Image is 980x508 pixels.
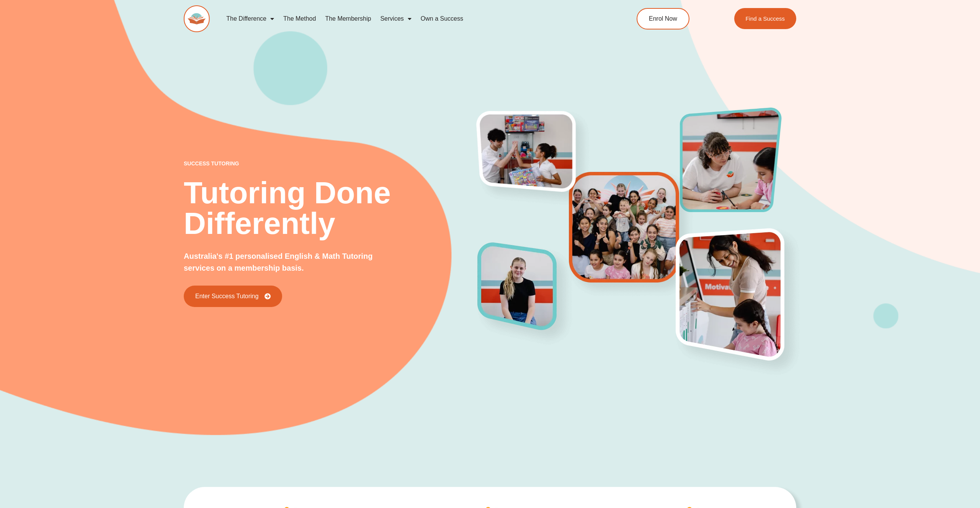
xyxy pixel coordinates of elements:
a: Enrol Now [637,8,689,29]
a: The Membership [320,10,376,28]
a: Services [376,10,416,28]
p: success tutoring [184,161,478,166]
p: Australia's #1 personalised English & Math Tutoring services on a membership basis. [184,250,399,274]
a: The Difference [222,10,279,28]
iframe: Chat Widget [849,421,980,508]
span: Enrol Now [649,16,677,22]
span: Find a Success [745,16,785,21]
span: Enter Success Tutoring [195,293,258,299]
h2: Tutoring Done Differently [184,178,478,239]
nav: Menu [222,10,601,28]
a: Own a Success [416,10,468,28]
a: Enter Success Tutoring [184,286,282,307]
a: The Method [279,10,320,28]
a: Find a Success [734,8,796,29]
